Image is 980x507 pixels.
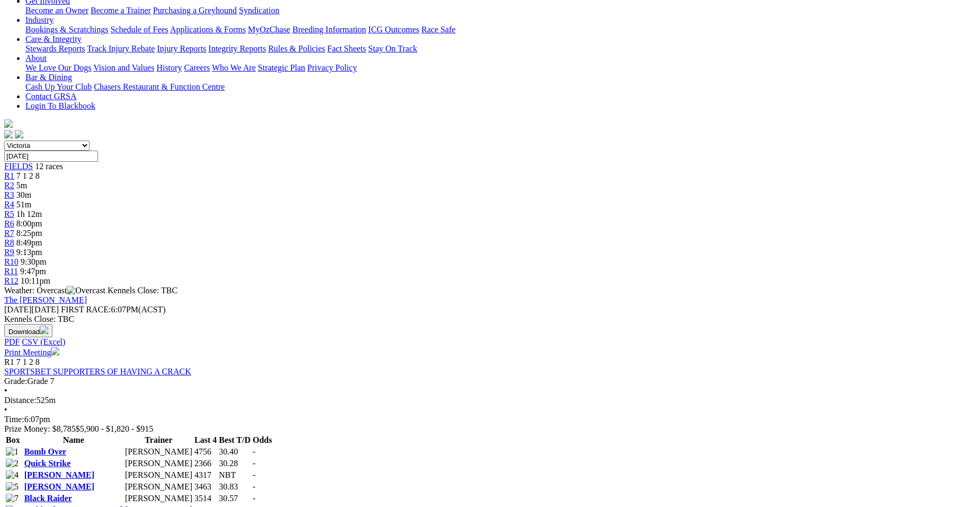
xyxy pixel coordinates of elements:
[16,171,40,180] span: 7 1 2 8
[94,82,225,91] a: Chasers Restaurant & Function Centre
[157,44,206,53] a: Injury Reports
[91,6,151,15] a: Become a Trainer
[4,324,52,337] button: Download
[194,493,217,504] td: 3514
[4,295,87,304] a: The [PERSON_NAME]
[16,200,31,209] span: 51m
[212,63,256,72] a: Who We Are
[25,54,47,63] a: About
[16,209,42,218] span: 1h 12m
[4,162,33,171] span: FIELDS
[124,482,193,492] td: [PERSON_NAME]
[16,181,27,190] span: 5m
[4,424,976,434] div: Prize Money: $8,785
[368,44,417,53] a: Stay On Track
[218,458,251,469] td: 30.28
[218,493,251,504] td: 30.57
[156,63,182,72] a: History
[4,267,18,276] span: R11
[4,119,13,128] img: logo-grsa-white.png
[16,190,31,199] span: 30m
[218,482,251,492] td: 30.83
[4,415,976,424] div: 6:07pm
[4,415,24,424] span: Time:
[4,337,20,346] a: PDF
[4,386,7,395] span: •
[25,63,976,73] div: About
[268,44,325,53] a: Rules & Policies
[24,494,72,503] a: Black Raider
[4,151,98,162] input: Select date
[25,34,82,43] a: Care & Integrity
[4,130,13,138] img: facebook.svg
[4,337,976,347] div: Download
[6,482,19,492] img: 5
[51,347,59,355] img: printer.svg
[4,276,19,285] span: R12
[25,6,976,15] div: Get Involved
[4,377,28,386] span: Grade:
[16,357,40,366] span: 7 1 2 8
[4,248,14,257] a: R9
[25,82,92,91] a: Cash Up Your Club
[76,424,154,433] span: $5,900 - $1,820 - $915
[20,267,46,276] span: 9:47pm
[16,219,42,228] span: 8:00pm
[40,326,48,334] img: download.svg
[24,435,123,445] th: Name
[25,63,91,72] a: We Love Our Dogs
[61,305,166,314] span: 6:07PM(ACST)
[124,435,193,445] th: Trainer
[170,25,246,34] a: Applications & Forms
[25,44,976,54] div: Care & Integrity
[6,459,19,468] img: 2
[24,470,94,479] a: [PERSON_NAME]
[16,229,42,238] span: 8:25pm
[61,305,111,314] span: FIRST RACE:
[4,257,19,266] span: R10
[4,405,7,414] span: •
[6,494,19,503] img: 7
[4,219,14,228] a: R6
[67,286,105,295] img: Overcast
[4,305,59,314] span: [DATE]
[25,73,72,82] a: Bar & Dining
[4,181,14,190] a: R2
[253,494,255,503] span: -
[421,25,455,34] a: Race Safe
[4,238,14,247] a: R8
[4,229,14,238] a: R7
[218,470,251,480] td: NBT
[24,482,94,491] a: [PERSON_NAME]
[4,171,14,180] a: R1
[292,25,366,34] a: Breeding Information
[253,482,255,491] span: -
[25,92,76,101] a: Contact GRSA
[218,435,251,445] th: Best T/D
[4,357,14,366] span: R1
[253,447,255,456] span: -
[16,238,42,247] span: 8:49pm
[4,209,14,218] a: R5
[108,286,177,295] span: Kennels Close: TBC
[4,348,59,357] a: Print Meeting
[4,377,976,386] div: Grade 7
[4,190,14,199] a: R3
[194,447,217,457] td: 4756
[25,44,85,53] a: Stewards Reports
[124,458,193,469] td: [PERSON_NAME]
[124,447,193,457] td: [PERSON_NAME]
[248,25,290,34] a: MyOzChase
[307,63,357,72] a: Privacy Policy
[6,435,20,444] span: Box
[25,25,108,34] a: Bookings & Scratchings
[253,470,255,479] span: -
[4,367,191,376] a: SPORTSBET SUPPORTERS OF HAVING A CRACK
[184,63,210,72] a: Careers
